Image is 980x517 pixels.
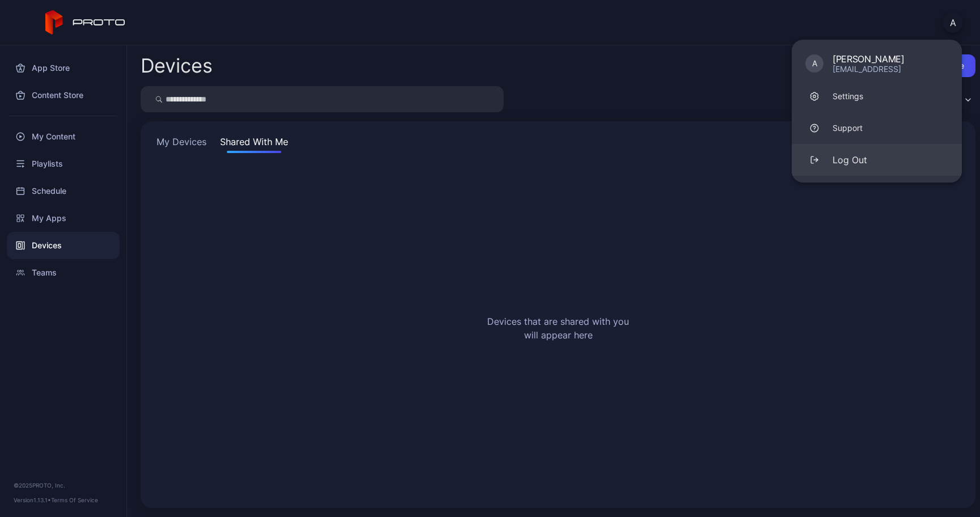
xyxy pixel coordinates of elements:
[833,53,905,65] div: [PERSON_NAME]
[7,259,120,286] a: Teams
[51,497,98,503] a: Terms Of Service
[154,135,209,153] button: My Devices
[833,91,863,102] div: Settings
[833,122,863,134] div: Support
[7,82,120,109] a: Content Store
[792,112,962,144] a: Support
[7,123,120,150] a: My Content
[792,46,962,80] a: A[PERSON_NAME][EMAIL_ADDRESS]
[487,315,629,342] h2: Devices that are shared with you will appear here
[7,205,120,232] a: My Apps
[833,153,867,167] div: Log Out
[792,144,962,176] button: Log Out
[7,54,120,82] a: App Store
[141,56,213,76] h2: Devices
[7,232,120,259] a: Devices
[7,177,120,205] a: Schedule
[14,497,51,503] span: Version 1.13.1 •
[792,80,962,112] a: Settings
[218,135,290,153] button: Shared With Me
[833,65,905,74] div: [EMAIL_ADDRESS]
[14,481,113,490] div: © 2025 PROTO, Inc.
[805,54,823,73] div: A
[7,150,120,177] a: Playlists
[943,12,963,33] button: A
